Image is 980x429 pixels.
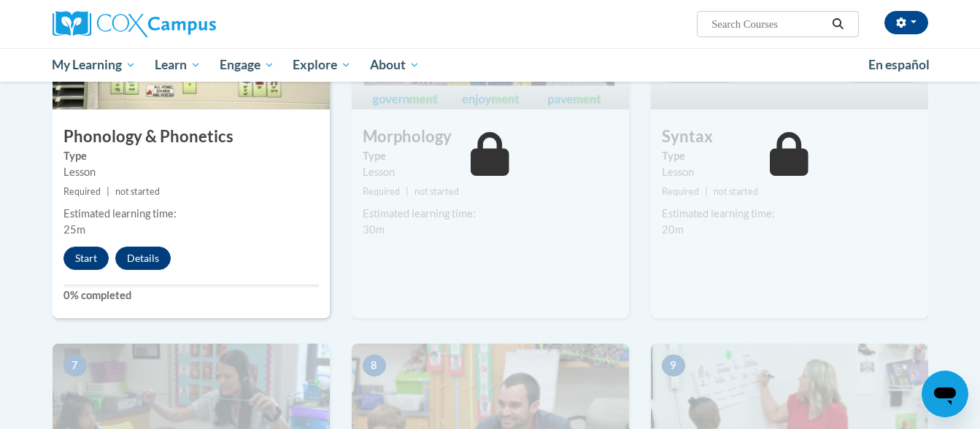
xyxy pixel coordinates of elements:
span: not started [414,186,459,197]
a: About [360,48,429,82]
span: 7 [63,355,87,376]
span: Engage [220,56,274,74]
span: En español [868,57,930,72]
span: | [705,186,708,197]
span: not started [714,186,758,197]
span: | [406,186,409,197]
span: My Learning [52,56,136,74]
span: not started [115,186,160,197]
label: 0% completed [63,287,319,304]
h3: Syntax [651,125,928,148]
a: Engage [210,48,284,82]
button: Start [63,247,109,270]
div: Estimated learning time: [63,206,319,222]
label: Type [363,148,618,164]
img: Cox Campus [53,11,216,37]
h3: Morphology [352,125,629,148]
h3: Phonology & Phonetics [53,125,330,148]
a: En español [859,50,939,80]
a: My Learning [43,48,146,82]
iframe: Button to launch messaging window [922,371,968,417]
div: Estimated learning time: [662,206,917,222]
input: Search Courses [710,15,827,33]
div: Main menu [31,48,950,82]
div: Lesson [363,164,618,180]
a: Learn [145,48,210,82]
button: Account Settings [884,11,928,34]
a: Explore [283,48,360,82]
span: 20m [662,223,684,236]
span: 30m [363,223,385,236]
span: | [107,186,109,197]
span: 8 [363,355,386,376]
span: 25m [63,223,85,236]
span: Required [363,186,400,197]
span: Explore [293,56,351,74]
button: Details [115,247,171,270]
div: Lesson [63,164,319,180]
span: Required [63,186,101,197]
div: Lesson [662,164,917,180]
span: Required [662,186,699,197]
label: Type [63,148,319,164]
div: Estimated learning time: [363,206,618,222]
button: Search [827,15,849,33]
label: Type [662,148,917,164]
span: Learn [155,56,201,74]
span: 9 [662,355,685,376]
span: About [370,56,420,74]
a: Cox Campus [53,11,330,37]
